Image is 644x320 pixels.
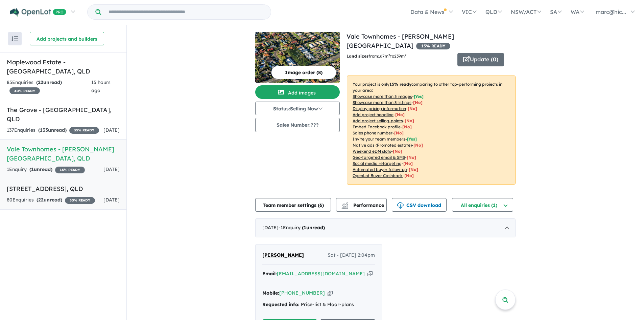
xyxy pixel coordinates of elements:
[304,225,306,231] span: 1
[394,54,406,59] u: 239 m
[342,202,384,208] span: Performance
[407,136,417,142] span: [ Yes ]
[255,102,340,115] button: Status:Selling Now
[353,112,393,117] u: Add project headline
[452,198,513,212] button: All enquiries (1)
[403,161,413,166] span: [No]
[353,173,403,178] u: OpenLot Buyer Cashback
[38,197,44,203] span: 22
[38,79,43,85] span: 22
[353,124,401,129] u: Embed Facebook profile
[271,66,336,79] button: Image order (8)
[255,118,340,132] button: Sales Number:???
[7,105,120,124] h5: The Grove - [GEOGRAPHIC_DATA] , QLD
[347,53,452,60] p: from
[30,32,104,45] button: Add projects and builders
[9,87,40,94] span: 40 % READY
[328,251,375,259] span: Sat - [DATE] 2:04pm
[11,36,18,41] img: sort.svg
[408,106,417,111] span: [ No ]
[103,166,120,172] span: [DATE]
[407,155,416,160] span: [No]
[255,32,340,83] img: Vale Townhomes - Bray Park
[413,143,423,148] span: [No]
[414,94,424,99] span: [ Yes ]
[353,155,405,160] u: Geo-targeted email & SMS
[392,198,447,212] button: CSV download
[255,198,331,212] button: Team member settings (6)
[103,197,120,203] span: [DATE]
[353,161,402,166] u: Social media retargeting
[389,82,411,87] b: 15 % ready
[7,166,85,174] div: 1 Enquir y
[353,167,407,172] u: Automated buyer follow-up
[65,197,95,204] span: 30 % READY
[378,54,390,59] u: 167 m
[262,271,277,277] strong: Email:
[262,301,375,309] div: Price-list & Floor-plans
[279,290,325,296] a: [PHONE_NUMBER]
[353,143,412,148] u: Native ads (Promoted estate)
[69,127,99,134] span: 35 % READY
[397,202,404,209] img: download icon
[395,112,405,117] span: [ No ]
[38,127,67,133] strong: ( unread)
[319,202,322,208] span: 6
[347,76,516,185] p: Your project is only comparing to other top-performing projects in your area: - - - - - - - - - -...
[353,100,411,105] u: Showcase more than 3 listings
[342,202,348,206] img: line-chart.svg
[390,54,406,59] span: to
[413,100,423,105] span: [ No ]
[102,5,269,19] input: Try estate name, suburb, builder or developer
[328,290,333,297] button: Copy
[262,252,304,258] span: [PERSON_NAME]
[405,53,406,57] sup: 2
[405,118,414,123] span: [ No ]
[7,145,120,163] h5: Vale Townhomes - [PERSON_NAME][GEOGRAPHIC_DATA] , QLD
[393,149,402,154] span: [No]
[55,167,85,173] span: 15 % READY
[40,127,48,133] span: 133
[353,94,412,99] u: Showcase more than 3 images
[277,271,365,277] a: [EMAIL_ADDRESS][DOMAIN_NAME]
[353,130,392,135] u: Sales phone number
[457,53,504,66] button: Update (0)
[347,33,454,49] a: Vale Townhomes - [PERSON_NAME][GEOGRAPHIC_DATA]
[255,218,516,237] div: [DATE]
[353,106,406,111] u: Display pricing information
[341,204,348,209] img: bar-chart.svg
[262,251,304,259] a: [PERSON_NAME]
[91,79,111,93] span: 15 hours ago
[7,196,95,204] div: 80 Enquir ies
[255,85,340,99] button: Add images
[409,167,418,172] span: [No]
[103,127,120,133] span: [DATE]
[262,290,279,296] strong: Mobile:
[596,8,626,15] span: marc@hic...
[388,53,390,57] sup: 2
[347,54,368,59] b: Land sizes
[10,8,66,17] img: Openlot PRO Logo White
[37,197,62,203] strong: ( unread)
[353,149,391,154] u: Weekend eDM slots
[7,79,91,95] div: 85 Enquir ies
[7,126,99,134] div: 137 Enquir ies
[29,166,52,172] strong: ( unread)
[353,118,403,123] u: Add project selling-points
[7,58,120,76] h5: Maplewood Estate - [GEOGRAPHIC_DATA] , QLD
[367,270,373,277] button: Copy
[302,225,325,231] strong: ( unread)
[279,225,325,231] span: - 1 Enquir y
[353,136,405,142] u: Invite your team members
[404,173,414,178] span: [No]
[336,198,387,212] button: Performance
[7,184,120,193] h5: [STREET_ADDRESS] , QLD
[31,166,34,172] span: 1
[416,43,450,49] span: 15 % READY
[402,124,412,129] span: [ No ]
[36,79,62,85] strong: ( unread)
[394,130,404,135] span: [ No ]
[262,301,300,307] strong: Requested info:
